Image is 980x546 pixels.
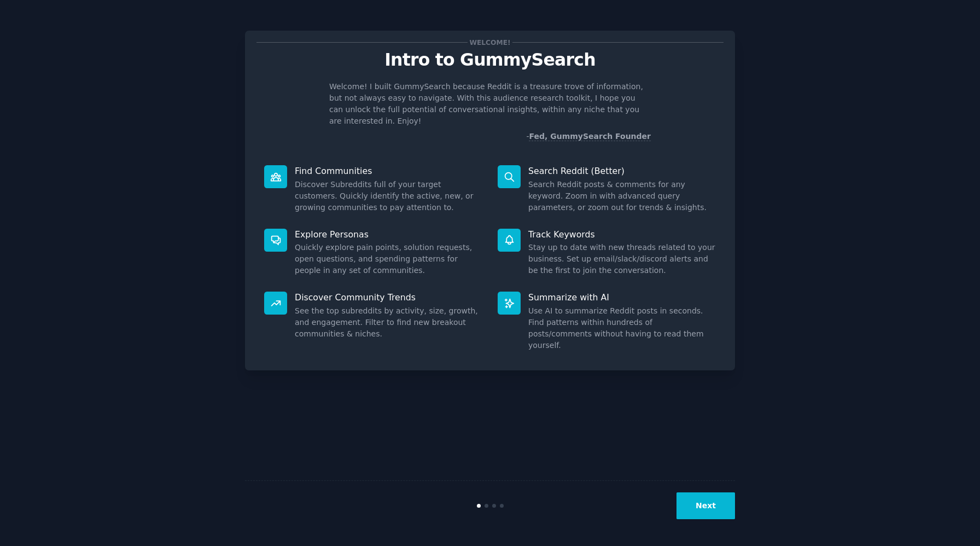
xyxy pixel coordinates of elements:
dd: Search Reddit posts & comments for any keyword. Zoom in with advanced query parameters, or zoom o... [528,179,716,213]
p: Track Keywords [528,229,716,240]
button: Next [676,492,735,519]
dd: Stay up to date with new threads related to your business. Set up email/slack/discord alerts and ... [528,242,716,276]
dd: See the top subreddits by activity, size, growth, and engagement. Filter to find new breakout com... [295,305,482,340]
a: Fed, GummySearch Founder [529,132,651,141]
p: Welcome! I built GummySearch because Reddit is a treasure trove of information, but not always ea... [329,81,651,127]
p: Intro to GummySearch [256,50,724,69]
p: Explore Personas [295,229,482,240]
span: Welcome! [468,37,512,48]
dd: Discover Subreddits full of your target customers. Quickly identify the active, new, or growing c... [295,179,482,213]
dd: Use AI to summarize Reddit posts in seconds. Find patterns within hundreds of posts/comments with... [528,305,716,351]
p: Discover Community Trends [295,292,482,303]
div: - [526,131,651,142]
p: Find Communities [295,165,482,177]
p: Search Reddit (Better) [528,165,716,177]
dd: Quickly explore pain points, solution requests, open questions, and spending patterns for people ... [295,242,482,276]
p: Summarize with AI [528,292,716,303]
